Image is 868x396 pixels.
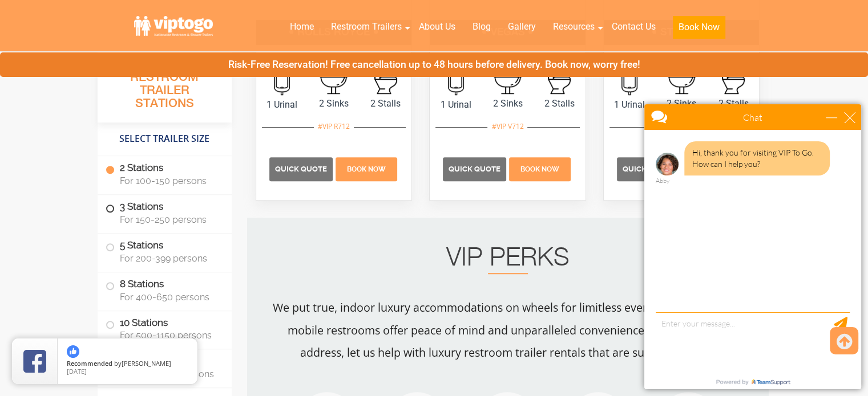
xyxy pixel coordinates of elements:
h4: Select Trailer Size [98,128,232,150]
a: Book Now [508,163,572,174]
span: 1 Urinal [256,98,308,112]
span: Book Now [347,165,386,173]
label: 8 Stations [106,272,224,308]
a: Book Now [334,163,398,174]
button: Book Now [673,16,725,39]
span: For 400-650 persons [120,292,218,303]
span: Quick Quote [623,165,675,173]
span: 2 Stalls [360,97,411,111]
span: For 100-150 persons [120,175,218,186]
span: Recommended [67,359,112,368]
img: an icon of stall [722,64,745,94]
span: For 150-250 persons [120,214,218,225]
span: For 500-1150 persons [120,330,218,341]
a: Quick Quote [269,163,334,174]
a: Restroom Trailers [322,14,410,39]
a: Home [281,14,322,39]
a: Blog [464,14,499,39]
span: 1 Urinal [604,98,656,112]
span: [DATE] [67,367,87,375]
label: 10 Stations [106,311,224,346]
p: We put true, indoor luxury accommodations on wheels for limitless event possibilities. Our mobile... [270,296,746,364]
img: an icon of stall [374,64,397,94]
span: 2 Sinks [656,97,708,111]
span: [PERSON_NAME] [122,359,171,368]
a: About Us [410,14,464,39]
img: an icon of sink [319,65,348,94]
span: For 200-399 persons [120,253,218,264]
div: #VIP R712 [314,119,354,134]
span: 2 Sinks [308,97,360,111]
div: #VIP V712 [487,119,527,134]
img: an icon of sink [493,65,522,94]
iframe: Live Chat Box [637,97,868,396]
h3: All Portable Restroom Trailer Stations [98,54,232,123]
span: Quick Quote [449,165,500,173]
label: 3 Stations [106,195,224,230]
a: Contact Us [603,14,664,39]
span: 2 Stalls [708,97,760,111]
img: an icon of urinal [274,63,290,95]
span: Quick Quote [275,165,327,173]
a: Gallery [499,14,544,39]
img: Review Rating [23,350,46,373]
a: Resources [544,14,603,39]
img: an icon of stall [548,64,571,94]
label: 2 Stations [106,156,224,191]
span: 2 Stalls [534,97,586,111]
a: Quick Quote [443,163,508,174]
img: an icon of urinal [448,63,464,95]
img: an icon of sink [667,65,696,94]
span: 2 Sinks [482,97,534,111]
span: Book Now [520,165,559,173]
img: thumbs up icon [67,345,79,358]
label: 5 Stations [106,234,224,269]
h2: VIP PERKS [270,247,746,274]
img: an icon of urinal [621,63,637,95]
span: 1 Urinal [430,98,482,112]
a: Book Now [664,14,734,46]
span: by [67,360,188,368]
a: Quick Quote [617,163,682,174]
